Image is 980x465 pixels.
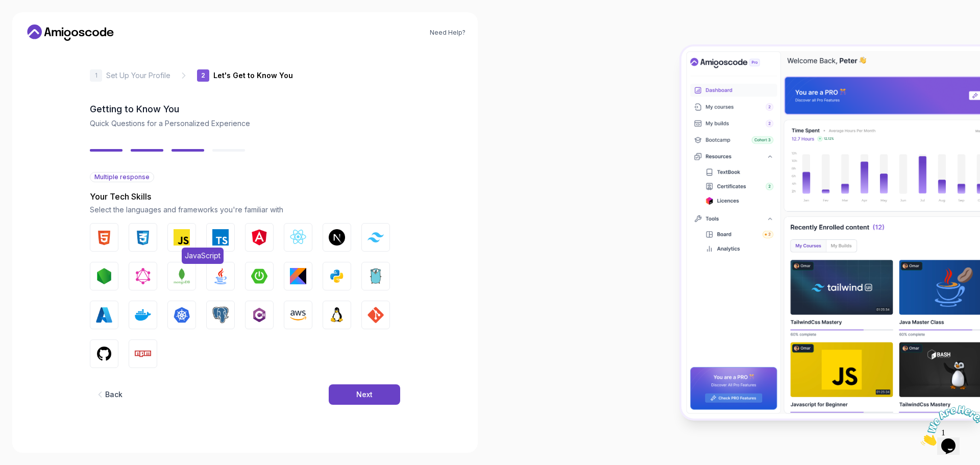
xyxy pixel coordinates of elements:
[245,301,274,329] button: C#
[96,346,112,362] img: GitHub
[329,229,345,246] img: Next.js
[129,339,157,368] button: Npm
[361,223,390,252] button: Tailwind CSS
[206,301,235,329] button: PostgreSQL
[4,4,67,44] img: Chat attention grabber
[290,307,306,323] img: AWS
[284,223,312,252] button: React.js
[356,389,373,400] div: Next
[135,307,151,323] img: Docker
[206,262,235,290] button: Java
[323,262,351,290] button: Python
[329,307,345,323] img: Linux
[96,307,112,323] img: Azure
[212,268,229,284] img: Java
[329,268,345,284] img: Python
[245,262,274,290] button: Spring Boot
[206,223,235,252] button: TypeScript
[367,268,384,284] img: Go
[105,389,122,400] div: Back
[284,262,312,290] button: Kotlin
[251,307,267,323] img: C#
[361,262,390,290] button: Go
[361,301,390,329] button: GIT
[323,223,351,252] button: Next.js
[4,4,8,13] span: 1
[167,301,196,329] button: Kubernetes
[213,70,293,81] p: Let's Get to Know You
[290,229,306,246] img: React.js
[174,307,190,323] img: Kubernetes
[251,268,267,284] img: Spring Boot
[96,229,112,246] img: HTML
[129,223,157,252] button: CSS
[290,268,306,284] img: Kotlin
[135,346,151,362] img: Npm
[129,262,157,290] button: GraphQL
[90,223,118,252] button: HTML
[367,307,384,323] img: GIT
[284,301,312,329] button: AWS
[24,25,116,41] a: Home link
[90,301,118,329] button: Azure
[212,229,229,246] img: TypeScript
[174,229,190,246] img: JavaScript
[90,262,118,290] button: Node.js
[681,46,980,419] img: Amigoscode Dashboard
[329,384,400,405] button: Next
[129,301,157,329] button: Docker
[201,72,205,79] p: 2
[174,268,190,284] img: MongoDB
[90,205,400,215] p: Select the languages and frameworks you're familiar with
[90,384,128,405] button: Back
[95,72,97,79] p: 1
[182,248,224,264] span: JavaScript
[90,339,118,368] button: GitHub
[917,401,980,450] iframe: chat widget
[167,223,196,252] button: JavaScriptJavaScript
[90,190,400,203] p: Your Tech Skills
[367,232,384,242] img: Tailwind CSS
[90,118,400,129] p: Quick Questions for a Personalized Experience
[212,307,229,323] img: PostgreSQL
[90,102,400,116] h2: Getting to Know You
[430,29,465,37] a: Need Help?
[245,223,274,252] button: Angular
[135,229,151,246] img: CSS
[96,268,112,284] img: Node.js
[94,173,150,181] span: Multiple response
[167,262,196,290] button: MongoDB
[135,268,151,284] img: GraphQL
[323,301,351,329] button: Linux
[106,70,170,81] p: Set Up Your Profile
[251,229,267,246] img: Angular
